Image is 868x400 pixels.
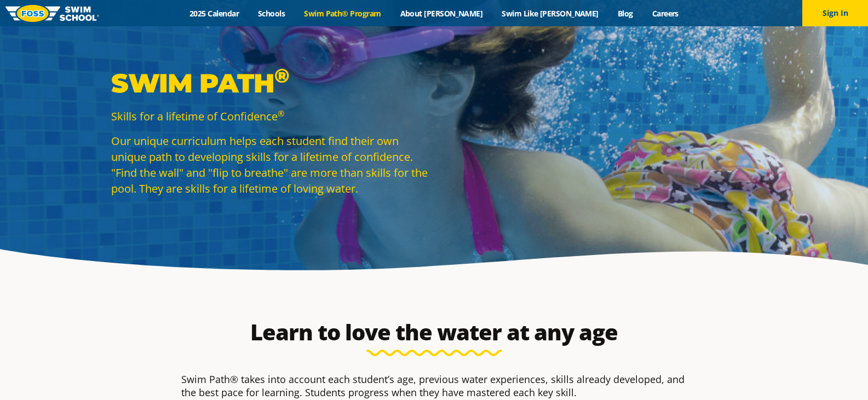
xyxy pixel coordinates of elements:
sup: ® [278,108,284,119]
a: Schools [249,8,295,19]
p: Swim Path [111,67,429,100]
p: Skills for a lifetime of Confidence [111,108,429,124]
h2: Learn to love the water at any age [176,319,693,345]
p: Swim Path® takes into account each student’s age, previous water experiences, skills already deve... [181,373,687,399]
a: Swim Like [PERSON_NAME] [492,8,608,19]
a: 2025 Calendar [180,8,249,19]
sup: ® [274,63,289,88]
a: Swim Path® Program [295,8,390,19]
a: Careers [642,8,688,19]
p: Our unique curriculum helps each student find their own unique path to developing skills for a li... [111,133,429,196]
a: Blog [608,8,642,19]
a: About [PERSON_NAME] [390,8,492,19]
img: FOSS Swim School Logo [5,5,99,22]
